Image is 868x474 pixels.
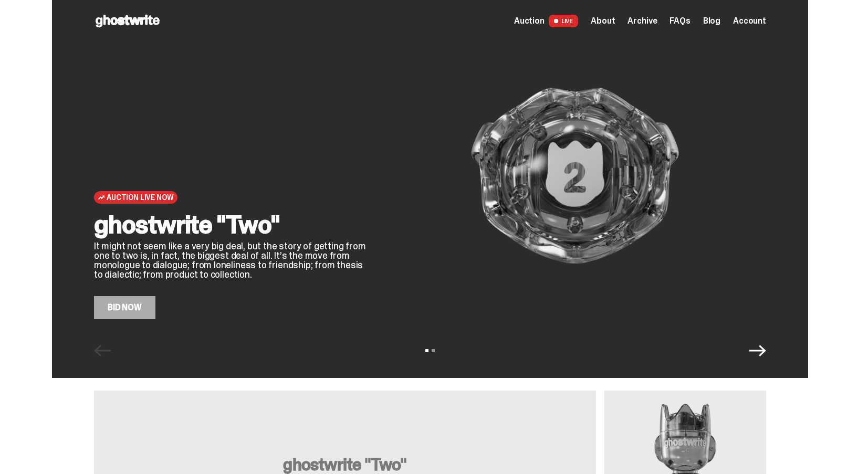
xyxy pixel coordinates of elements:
button: View slide 2 [432,349,435,352]
a: Bid Now [94,296,155,319]
p: It might not seem like a very big deal, but the story of getting from one to two is, in fact, the... [94,241,367,279]
button: View slide 1 [425,349,428,352]
a: Blog [703,17,720,25]
span: Auction [514,17,545,25]
img: ghostwrite "Two" [384,33,766,319]
h2: ghostwrite "Two" [94,212,367,237]
span: LIVE [549,15,579,27]
h3: ghostwrite "Two" [177,456,513,473]
a: Account [733,17,766,25]
span: Auction Live Now [107,193,173,202]
a: Archive [628,17,657,25]
a: Auction LIVE [514,15,578,27]
a: About [591,17,615,25]
button: Next [749,342,766,359]
a: FAQs [670,17,690,25]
